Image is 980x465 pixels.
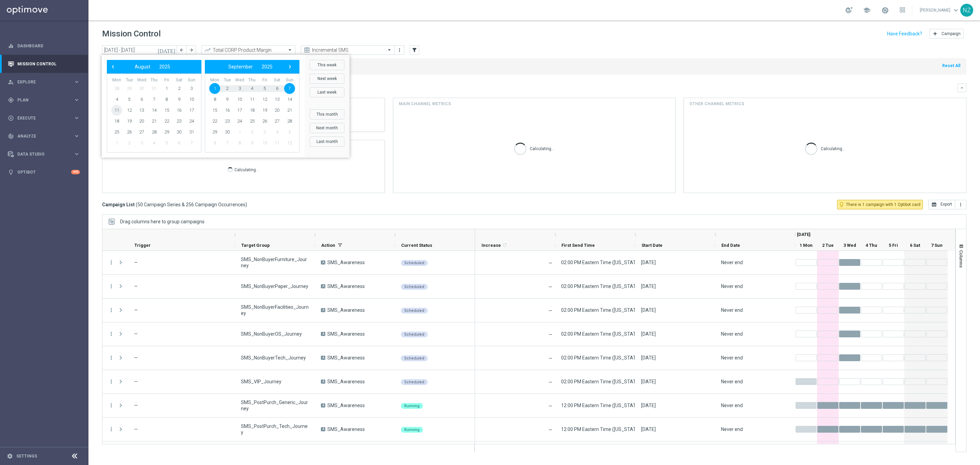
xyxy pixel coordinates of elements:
span: SMS_NonBuyerFacilities_Journey [241,304,309,316]
span: 25 [247,116,258,127]
span: — [134,284,138,289]
span: September [228,64,253,69]
span: 2025 [262,64,273,69]
span: First Send Time [561,243,595,248]
span: 21 [149,116,160,127]
div: Dashboard [8,37,80,55]
span: 02:00 PM Eastern Time (New York) (UTC -04:00) [561,260,670,265]
span: 18 [111,116,122,127]
p: Calculating... [530,145,554,151]
span: 5 Fri [889,243,898,248]
span: — [549,284,552,290]
colored-tag: Scheduled [401,259,428,266]
span: Drag columns here to group campaigns [120,219,205,224]
span: 7 [284,83,295,94]
div: track_changes Analyze keyboard_arrow_right [7,133,80,139]
span: — [134,355,138,360]
span: 3 Wed [844,243,856,248]
span: Scheduled [404,285,424,289]
ng-select: Total CORP Product Margin [201,45,295,55]
span: SMS_Awareness [327,402,365,408]
span: 2 [247,127,258,138]
i: more_vert [108,259,114,266]
span: 1 [111,138,122,148]
span: Increase [481,243,501,248]
bs-daterangepicker-container: calendar [102,55,349,158]
span: 6 [272,83,282,94]
i: arrow_forward [189,48,194,52]
th: weekday [258,77,271,83]
button: Next week [310,74,344,84]
span: A [321,380,325,384]
i: more_vert [108,402,114,408]
i: person_search [8,79,14,85]
span: — [134,260,138,265]
button: open_in_browser Export [928,200,955,209]
span: 5 [259,83,270,94]
button: more_vert [108,307,114,313]
span: SMS_NonBuyerFurniture_Journey [241,256,309,269]
div: lightbulb Optibot +10 [7,170,80,175]
span: 26 [259,116,270,127]
span: 9 [222,94,233,105]
span: 50 Campaign Series & 256 Campaign Occurrences [137,202,245,208]
span: 16 [174,105,184,116]
a: Optibot [17,163,71,181]
i: lightbulb [8,169,14,175]
span: SMS_Awareness [327,426,365,432]
span: SMS_NonBuyerPaper_Journey [241,283,308,289]
span: 16 [222,105,233,116]
button: 2025 [257,62,277,71]
div: Row Groups [120,219,205,224]
i: more_vert [958,202,963,207]
span: Explore [17,80,73,84]
button: Mission Control [7,61,80,67]
span: 14 [149,105,160,116]
span: SMS_Awareness [327,307,365,313]
span: Campaign [942,31,961,36]
span: 8 [209,94,220,105]
span: 20 [272,105,282,116]
span: ‹ [109,62,117,71]
i: keyboard_arrow_down [960,85,964,90]
button: more_vert [108,379,114,385]
span: ( [136,202,137,208]
span: 24 [186,116,197,127]
span: 1 Mon [800,243,813,248]
bs-datepicker-navigation-view: ​ ​ ​ [207,62,294,71]
button: more_vert [955,200,966,209]
span: A [321,308,325,312]
div: equalizer Dashboard [7,43,80,49]
div: play_circle_outline Execute keyboard_arrow_right [7,115,80,121]
button: [DATE] [157,45,177,55]
h4: Other channel metrics [689,101,744,107]
span: — [549,308,552,314]
span: Action [321,243,335,248]
i: gps_fixed [8,97,14,103]
button: This month [310,109,344,119]
i: keyboard_arrow_right [73,115,80,121]
span: 1 [209,83,220,94]
span: 31 [149,83,160,94]
span: 9 [174,94,184,105]
input: Select date range [102,45,177,55]
span: 18 [247,105,258,116]
span: 26 [124,127,135,138]
colored-tag: Scheduled [401,307,428,314]
i: keyboard_arrow_right [73,151,80,157]
i: equalizer [8,43,14,49]
colored-tag: Scheduled [401,331,428,337]
multiple-options-button: Export to CSV [928,202,966,207]
span: 29 [124,83,135,94]
i: keyboard_arrow_right [73,97,80,103]
span: A [321,260,325,264]
h1: Mission Control [102,29,161,39]
div: Data Studio keyboard_arrow_right [7,151,80,157]
div: gps_fixed Plan keyboard_arrow_right [7,97,80,103]
span: 4 Thu [866,243,877,248]
span: 02:00 PM Eastern Time (New York) (UTC -04:00) [561,355,670,360]
ng-select: Incremental SMS [301,45,395,55]
span: SMS_Awareness [327,259,365,266]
